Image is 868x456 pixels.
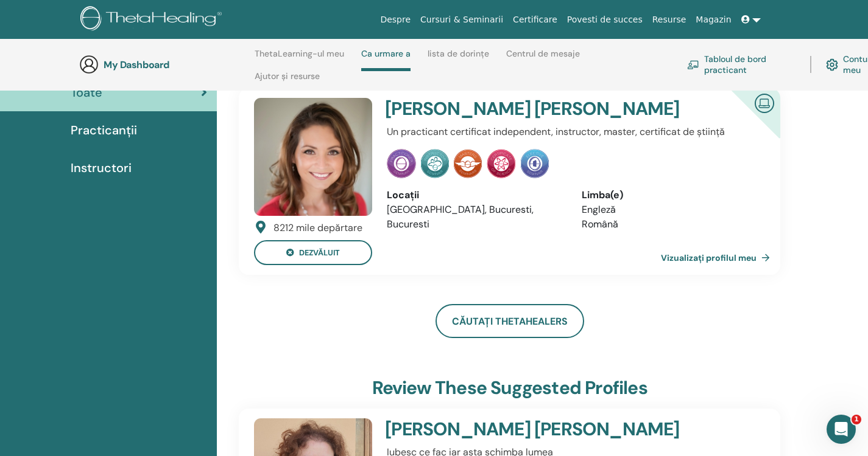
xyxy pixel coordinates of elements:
img: generic-user-icon.jpg [79,55,99,74]
a: Resurse [647,9,691,31]
li: Română [582,217,758,232]
a: ThetaLearning-ul meu [255,49,344,68]
span: 1 [852,415,861,424]
li: [GEOGRAPHIC_DATA], Bucuresti, Bucuresti [387,202,563,232]
li: Engleză [582,202,758,217]
a: Ajutor și resurse [255,71,320,91]
h4: [PERSON_NAME] [PERSON_NAME] [385,98,694,120]
h3: My Dashboard [104,59,225,71]
a: Tabloul de bord practicant [687,51,796,78]
span: Practicanții [71,121,137,139]
iframe: Intercom live chat [827,415,856,444]
a: Povesti de succes [562,9,647,31]
h3: Review these suggested profiles [372,377,647,399]
a: Magazin [691,9,736,31]
a: Despre [375,9,415,31]
div: 8212 mile depărtare [273,221,362,235]
img: cog.svg [826,56,838,74]
h4: [PERSON_NAME] [PERSON_NAME] [385,418,694,440]
img: chalkboard-teacher.svg [687,60,699,69]
button: dezvăluit [254,240,372,265]
a: Vizualizați profilul meu [661,246,775,270]
img: Instructor online certificat [750,89,779,116]
img: default.jpg [254,98,372,216]
div: Locații [387,188,563,202]
span: Instructori [71,159,132,177]
img: logo.png [80,6,226,33]
span: Toate [71,83,102,102]
a: Cursuri & Seminarii [415,9,508,31]
a: lista de dorințe [428,49,489,68]
a: Certificare [508,9,562,31]
a: Ca urmare a [361,49,411,71]
p: Un practicant certificat independent, instructor, master, certificat de știință [387,125,758,139]
a: Centrul de mesaje [506,49,580,68]
div: Limba(e) [582,188,758,202]
a: Căutați ThetaHealers [436,304,584,338]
